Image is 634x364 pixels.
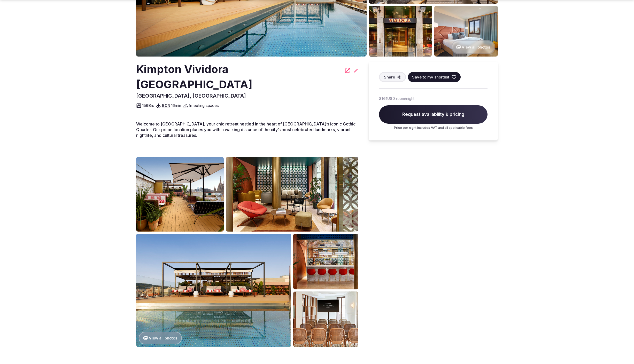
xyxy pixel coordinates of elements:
[379,96,395,101] span: $161 USD
[136,62,342,92] h2: Kimpton Vividora [GEOGRAPHIC_DATA]
[136,234,291,347] img: Venue gallery photo
[408,72,461,82] button: Save to my shortlist
[136,93,246,99] span: [GEOGRAPHIC_DATA], [GEOGRAPHIC_DATA]
[136,157,224,232] img: Venue gallery photo
[293,291,358,347] img: Venue gallery photo
[171,103,181,108] span: 16 min
[379,72,406,82] button: Share
[142,103,154,108] span: 156 Brs
[384,74,395,80] span: Share
[451,40,495,54] button: View all photos
[379,126,488,130] p: Price per night includes VAT and all applicable fees
[379,105,488,124] span: Request availability & pricing
[412,74,449,80] span: Save to my shortlist
[293,234,358,289] img: Venue gallery photo
[369,6,432,57] img: Venue gallery photo
[136,121,355,138] span: Welcome to [GEOGRAPHIC_DATA], your chic retreat nestled in the heart of [GEOGRAPHIC_DATA]’s iconi...
[139,332,182,344] button: View all photos
[226,157,358,232] img: Venue gallery photo
[162,103,170,108] a: BCN
[434,6,498,57] img: Venue gallery photo
[189,103,219,108] span: 1 meeting spaces
[396,96,414,101] span: room/night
